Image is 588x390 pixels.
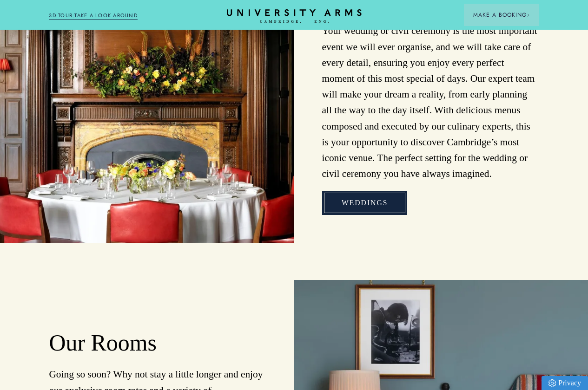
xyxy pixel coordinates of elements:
[49,12,138,20] a: 3D TOUR:TAKE A LOOK AROUND
[548,379,556,387] img: Privacy
[527,13,530,17] img: Arrow icon
[473,11,530,19] span: Make a Booking
[322,191,408,214] a: Weddings
[227,9,362,24] a: Home
[49,329,266,357] h2: Our Rooms
[322,23,539,182] p: Your wedding or civil ceremony is the most important event we will ever organise, and we will tak...
[542,376,588,390] a: Privacy
[464,4,539,26] button: Make a BookingArrow icon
